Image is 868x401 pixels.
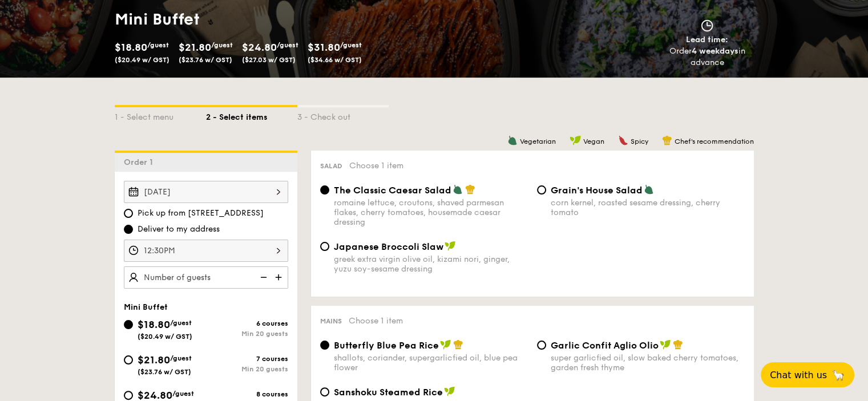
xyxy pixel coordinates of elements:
div: Min 20 guests [206,330,288,338]
input: $21.80/guest($23.76 w/ GST)7 coursesMin 20 guests [124,355,133,364]
span: Mini Buffet [124,302,168,312]
input: Butterfly Blue Pea Riceshallots, coriander, supergarlicfied oil, blue pea flower [320,341,329,350]
input: Number of guests [124,266,288,289]
input: $24.80/guest($27.03 w/ GST)8 coursesMin 15 guests [124,391,133,400]
span: $21.80 [179,41,211,54]
span: ($20.49 w/ GST) [115,56,169,64]
button: Chat with us🦙 [761,362,854,387]
span: Choose 1 item [349,161,403,171]
span: $24.80 [242,41,277,54]
input: Pick up from [STREET_ADDRESS] [124,209,133,218]
div: Min 20 guests [206,365,288,373]
img: icon-vegetarian.fe4039eb.svg [453,184,463,195]
span: Choose 1 item [349,316,403,326]
div: 3 - Check out [297,107,389,123]
img: icon-chef-hat.a58ddaea.svg [662,135,672,145]
span: /guest [147,41,169,49]
div: 2 - Select items [206,107,297,123]
img: icon-vegan.f8ff3823.svg [445,241,456,251]
img: icon-chef-hat.a58ddaea.svg [673,339,683,350]
span: Vegetarian [520,137,556,145]
span: Vegan [583,137,604,145]
span: ($27.03 w/ GST) [242,56,296,64]
span: Deliver to my address [138,224,220,235]
img: icon-vegetarian.fe4039eb.svg [644,184,654,195]
img: icon-vegan.f8ff3823.svg [440,339,451,350]
input: Event time [124,240,288,262]
div: 1 - Select menu [115,107,206,123]
span: Sanshoku Steamed Rice [334,387,443,398]
span: Grain's House Salad [551,185,643,196]
div: greek extra virgin olive oil, kizami nori, ginger, yuzu soy-sesame dressing [334,254,528,274]
span: $18.80 [115,41,147,54]
div: corn kernel, roasted sesame dressing, cherry tomato [551,198,745,217]
input: Sanshoku Steamed Ricemultigrain rice, roasted black soybean [320,387,329,396]
input: The Classic Caesar Saladromaine lettuce, croutons, shaved parmesan flakes, cherry tomatoes, house... [320,185,329,195]
span: $21.80 [138,354,170,366]
div: romaine lettuce, croutons, shaved parmesan flakes, cherry tomatoes, housemade caesar dressing [334,198,528,227]
img: icon-chef-hat.a58ddaea.svg [465,184,475,195]
span: ($23.76 w/ GST) [179,56,232,64]
span: Lead time: [686,35,728,44]
span: /guest [172,390,194,398]
div: 7 courses [206,355,288,363]
img: icon-vegan.f8ff3823.svg [660,339,671,350]
input: $18.80/guest($20.49 w/ GST)6 coursesMin 20 guests [124,320,133,329]
div: 6 courses [206,319,288,327]
input: Japanese Broccoli Slawgreek extra virgin olive oil, kizami nori, ginger, yuzu soy-sesame dressing [320,242,329,251]
input: Deliver to my address [124,225,133,234]
div: 8 courses [206,390,288,398]
h1: Mini Buffet [115,9,430,30]
span: /guest [170,319,192,327]
img: icon-vegan.f8ff3823.svg [444,386,455,396]
span: The Classic Caesar Salad [334,185,451,196]
span: Chat with us [770,370,827,380]
span: ($20.49 w/ GST) [138,333,192,341]
div: super garlicfied oil, slow baked cherry tomatoes, garden fresh thyme [551,353,745,372]
span: Garlic Confit Aglio Olio [551,340,659,351]
span: Salad [320,162,342,170]
img: icon-chef-hat.a58ddaea.svg [453,339,463,350]
span: /guest [277,41,298,49]
div: Order in advance [656,46,758,68]
img: icon-vegetarian.fe4039eb.svg [507,135,518,145]
span: $31.80 [308,41,340,54]
span: Butterfly Blue Pea Rice [334,340,439,351]
img: icon-vegan.f8ff3823.svg [570,135,581,145]
img: icon-clock.2db775ea.svg [699,19,716,32]
span: Chef's recommendation [675,137,754,145]
span: Spicy [631,137,648,145]
span: Mains [320,317,342,325]
input: Event date [124,181,288,203]
img: icon-spicy.37a8142b.svg [618,135,628,145]
span: Japanese Broccoli Slaw [334,241,443,252]
span: 🦙 [831,368,845,382]
strong: 4 weekdays [692,46,738,56]
span: /guest [211,41,233,49]
img: icon-reduce.1d2dbef1.svg [254,266,271,288]
img: icon-add.58712e84.svg [271,266,288,288]
span: Order 1 [124,157,158,167]
input: Garlic Confit Aglio Oliosuper garlicfied oil, slow baked cherry tomatoes, garden fresh thyme [537,341,546,350]
span: Pick up from [STREET_ADDRESS] [138,208,264,219]
input: Grain's House Saladcorn kernel, roasted sesame dressing, cherry tomato [537,185,546,195]
span: ($34.66 w/ GST) [308,56,362,64]
span: /guest [170,354,192,362]
span: /guest [340,41,362,49]
span: ($23.76 w/ GST) [138,368,191,376]
span: $18.80 [138,318,170,331]
div: shallots, coriander, supergarlicfied oil, blue pea flower [334,353,528,372]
